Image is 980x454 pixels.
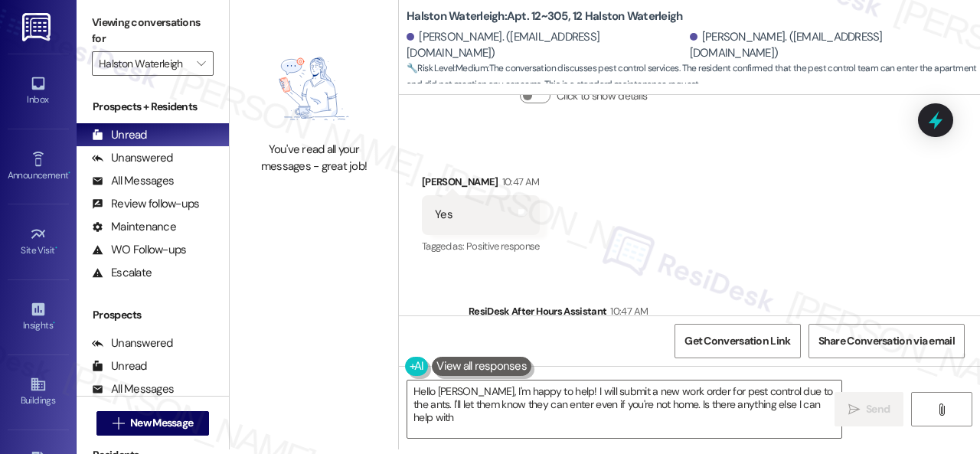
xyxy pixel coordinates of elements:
img: ResiDesk Logo [22,13,54,41]
div: [PERSON_NAME]. ([EMAIL_ADDRESS][DOMAIN_NAME]) [407,29,686,62]
div: Unread [92,127,147,143]
a: Buildings [8,371,69,413]
span: • [55,243,57,253]
i:  [936,403,947,416]
span: Get Conversation Link [684,333,790,349]
span: Share Conversation via email [818,333,955,349]
span: • [53,318,55,328]
div: Unread [92,358,147,374]
div: WO Follow-ups [92,242,186,258]
div: All Messages [92,381,174,397]
div: Review follow-ups [92,196,199,212]
input: All communities [99,51,189,76]
label: Viewing conversations for [92,11,214,51]
div: Prospects [77,307,229,323]
a: Site Visit • [8,221,69,263]
span: : The conversation discusses pest control services. The resident confirmed that the pest control ... [407,60,980,93]
span: Send [866,401,890,417]
span: Positive response [466,240,540,253]
div: 10:47 AM [498,174,540,190]
strong: 🔧 Risk Level: Medium [407,62,488,74]
a: Insights • [8,296,69,338]
b: Halston Waterleigh: Apt. 12~305, 12 Halston Waterleigh [407,8,682,24]
button: Get Conversation Link [675,324,800,358]
div: Tagged as: [422,235,540,257]
textarea: Hello [PERSON_NAME], I'm happy to help! I will submit a new work order for pest control due to th... [407,381,841,438]
button: New Message [96,411,210,436]
i:  [113,417,124,430]
div: 10:47 AM [606,303,648,319]
div: All Messages [92,173,174,189]
div: [PERSON_NAME]. ([EMAIL_ADDRESS][DOMAIN_NAME]) [690,29,969,62]
span: • [68,168,70,178]
i:  [848,403,860,416]
img: empty-state [253,44,374,135]
i:  [197,57,205,70]
span: New Message [130,415,193,431]
div: Yes [435,207,452,223]
label: Click to show details [557,88,647,104]
div: Prospects + Residents [77,99,229,115]
div: ResiDesk After Hours Assistant [469,303,969,325]
div: Unanswered [92,150,173,166]
div: [PERSON_NAME] [422,174,540,195]
div: Unanswered [92,335,173,351]
button: Send [835,392,903,426]
button: Share Conversation via email [808,324,965,358]
div: Maintenance [92,219,176,235]
div: Escalate [92,265,152,281]
a: Inbox [8,70,69,112]
div: You've read all your messages - great job! [247,142,381,175]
